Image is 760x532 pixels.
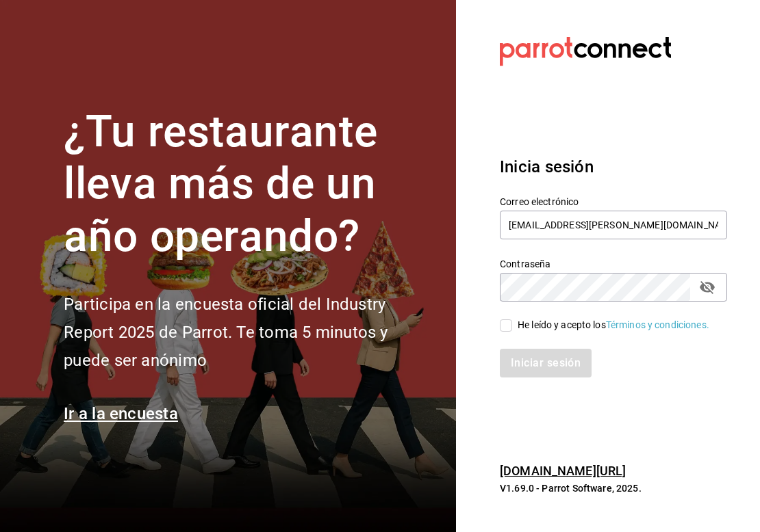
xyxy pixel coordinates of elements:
label: Correo electrónico [500,196,727,206]
button: passwordField [696,276,719,299]
h2: Participa en la encuesta oficial del Industry Report 2025 de Parrot. Te toma 5 minutos y puede se... [64,291,433,374]
p: V1.69.0 - Parrot Software, 2025. [500,481,727,495]
h3: Inicia sesión [500,155,727,179]
a: Ir a la encuesta [64,404,178,423]
h1: ¿Tu restaurante lleva más de un año operando? [64,106,433,263]
input: Ingresa tu correo electrónico [500,211,727,239]
a: [DOMAIN_NAME][URL] [500,464,626,478]
label: Contraseña [500,258,727,268]
a: Términos y condiciones. [606,319,709,330]
div: He leído y acepto los [518,318,709,332]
